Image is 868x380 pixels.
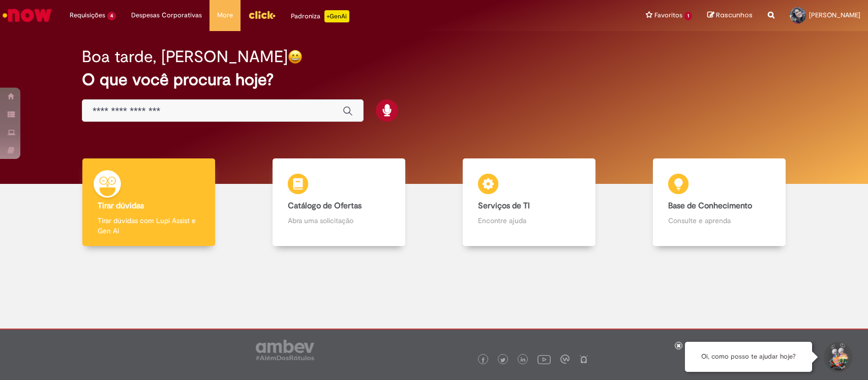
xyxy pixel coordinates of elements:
span: Favoritos [654,10,682,20]
p: Consulte e aprenda [668,215,770,226]
img: happy-face.png [288,49,303,64]
b: Serviços de TI [478,201,530,211]
span: [PERSON_NAME] [809,11,860,19]
span: Requisições [70,10,105,20]
span: 1 [684,12,692,20]
b: Tirar dúvidas [98,201,144,211]
a: Catálogo de Ofertas Abra uma solicitação [244,158,434,247]
img: logo_footer_youtube.png [537,352,551,366]
img: ServiceNow [1,5,53,25]
p: Abra uma solicitação [288,215,390,226]
button: Iniciar Conversa de Suporte [822,342,853,372]
p: +GenAi [324,10,349,22]
a: Serviços de TI Encontre ajuda [434,158,624,247]
img: logo_footer_linkedin.png [521,357,526,363]
span: More [217,10,233,20]
img: logo_footer_twitter.png [500,358,505,363]
span: 4 [107,12,116,20]
img: logo_footer_ambev_rotulo_gray.png [256,340,314,360]
img: click_logo_yellow_360x200.png [248,7,276,22]
span: Despesas Corporativas [131,10,202,20]
img: logo_footer_facebook.png [481,358,486,363]
b: Catálogo de Ofertas [288,201,362,211]
h2: O que você procura hoje? [82,71,786,89]
a: Tirar dúvidas Tirar dúvidas com Lupi Assist e Gen Ai [53,158,244,247]
a: Rascunhos [707,11,753,20]
p: Encontre ajuda [478,215,580,226]
p: Tirar dúvidas com Lupi Assist e Gen Ai [98,215,200,236]
div: Oi, como posso te ajudar hoje? [685,342,812,372]
div: Padroniza [291,10,349,22]
a: Base de Conhecimento Consulte e aprenda [624,158,815,247]
span: Rascunhos [716,10,753,20]
h2: Boa tarde, [PERSON_NAME] [82,48,288,66]
img: logo_footer_workplace.png [560,355,570,364]
img: logo_footer_naosei.png [579,355,588,364]
b: Base de Conhecimento [668,201,752,211]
